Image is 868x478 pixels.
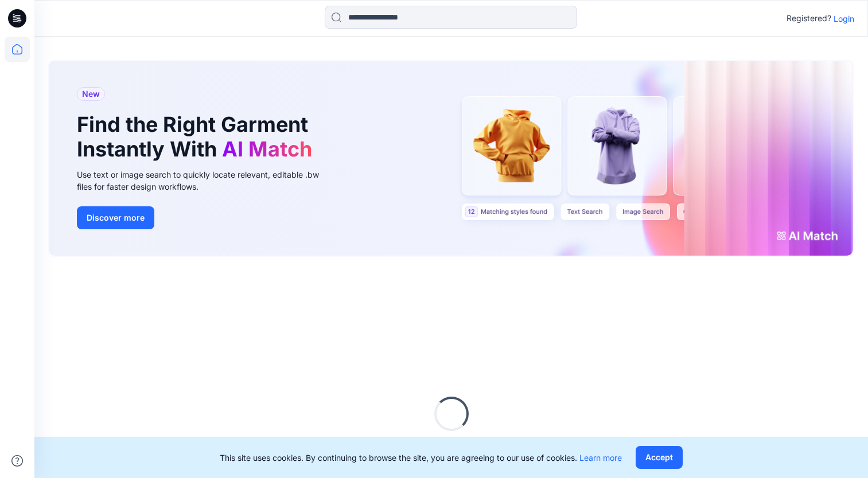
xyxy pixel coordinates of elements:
[77,112,318,162] h1: Find the Right Garment Instantly With
[636,446,683,469] button: Accept
[77,206,154,229] button: Discover more
[579,453,622,463] a: Learn more
[220,452,622,464] p: This site uses cookies. By continuing to browse the site, you are agreeing to our use of cookies.
[222,136,312,162] span: AI Match
[82,87,100,101] span: New
[787,11,831,25] p: Registered?
[834,13,854,25] p: Login
[77,169,335,193] div: Use text or image search to quickly locate relevant, editable .bw files for faster design workflows.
